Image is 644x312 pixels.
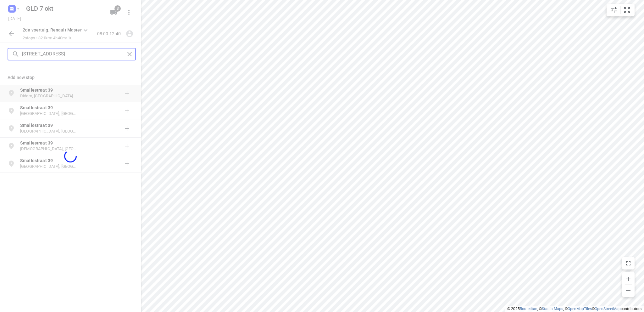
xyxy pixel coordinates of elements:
a: Stadia Maps [542,307,563,311]
button: Fit zoom [621,4,633,16]
a: Routetitan [520,307,537,311]
a: OpenMapTiles [568,307,592,311]
button: Map settings [608,4,620,16]
li: © 2025 , © , © © contributors [507,307,641,311]
a: OpenStreetMap [595,307,621,311]
div: small contained button group [607,4,635,16]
